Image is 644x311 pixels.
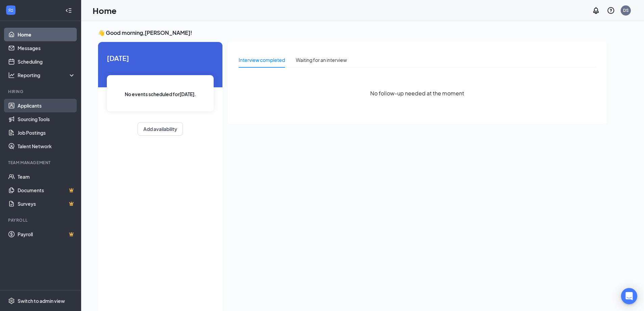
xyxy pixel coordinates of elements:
[8,89,74,94] div: Hiring
[18,72,76,79] div: Reporting
[239,56,285,64] div: Interview completed
[93,5,117,16] h1: Home
[18,112,75,126] a: Sourcing Tools
[18,55,75,68] a: Scheduling
[623,7,629,13] div: DS
[8,160,74,165] div: Team Management
[607,6,615,15] svg: QuestionInfo
[18,183,75,197] a: DocumentsCrown
[18,227,75,241] a: PayrollCrown
[18,170,75,183] a: Team
[621,288,637,304] div: Open Intercom Messenger
[18,99,75,112] a: Applicants
[8,297,15,304] svg: Settings
[98,29,606,37] h3: 👋 Good morning, [PERSON_NAME] !
[8,217,74,223] div: Payroll
[107,53,214,63] span: [DATE]
[592,6,600,15] svg: Notifications
[296,56,347,64] div: Waiting for an interview
[18,28,75,41] a: Home
[18,126,75,139] a: Job Postings
[65,7,72,14] svg: Collapse
[18,139,75,153] a: Talent Network
[370,89,464,97] span: No follow-up needed at the moment
[138,122,183,136] button: Add availability
[18,197,75,210] a: SurveysCrown
[125,90,196,98] span: No events scheduled for [DATE] .
[18,297,65,304] div: Switch to admin view
[18,41,75,55] a: Messages
[8,72,15,79] svg: Analysis
[7,7,14,14] svg: WorkstreamLogo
